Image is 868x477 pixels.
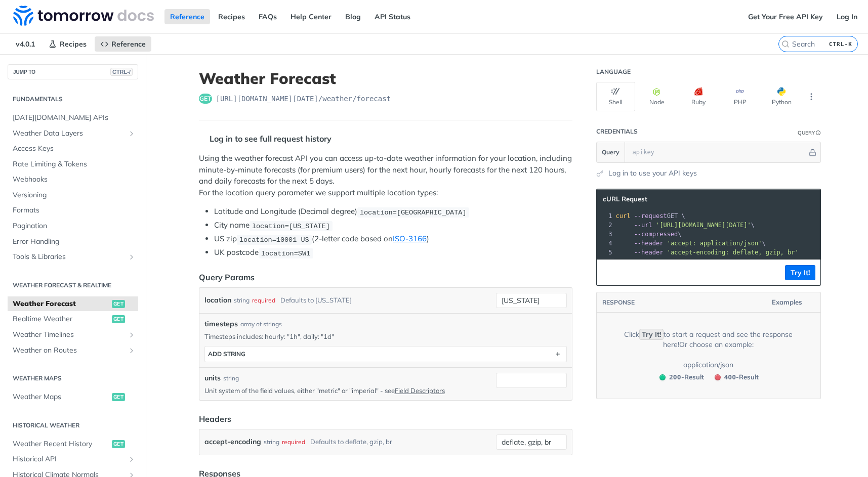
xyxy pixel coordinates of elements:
[762,82,801,111] button: Python
[205,346,566,362] button: ADD string
[252,293,275,308] div: required
[8,343,138,358] a: Weather on RoutesShow subpages for Weather on Routes
[199,413,231,425] div: Headers
[768,297,815,308] button: Examples
[654,372,707,382] button: 200200-Result
[597,239,614,248] div: 4
[261,249,310,257] span: location=SW1
[216,94,391,104] span: https://api.tomorrow.io/v4/weather/forecast
[724,372,759,382] span: - Result
[13,454,125,464] span: Historical API
[112,315,125,323] span: get
[613,329,804,350] div: Click to start a request and see the response here! Or choose an example:
[214,220,572,231] li: City name
[772,297,802,308] span: Examples
[204,332,567,341] p: Timesteps includes: hourly: "1h", daily: "1d"
[13,330,125,340] span: Weather Timelines
[204,293,231,308] label: location
[597,142,625,162] button: Query
[596,127,638,136] div: Credentials
[214,247,572,258] li: UK postcode
[8,249,138,265] a: Tools & LibrariesShow subpages for Tools & Libraries
[13,237,136,247] span: Error Handling
[807,92,816,101] svg: More ellipsis
[8,95,138,104] h2: Fundamentals
[724,373,736,381] span: 400
[13,144,136,154] span: Access Keys
[634,240,664,247] span: --header
[128,331,136,339] button: Show subpages for Weather Timelines
[252,222,330,230] span: location=[US_STATE]
[816,131,821,136] i: Information
[285,9,337,24] a: Help Center
[234,293,250,308] div: string
[596,68,631,76] div: Language
[599,194,658,204] button: cURL Request
[8,203,138,218] a: Formats
[95,36,151,52] a: Reference
[164,9,210,24] a: Reference
[683,360,733,370] div: application/json
[597,211,614,221] div: 1
[8,296,138,312] a: Weather Forecastget
[214,233,572,245] li: US zip (2-letter code based on )
[13,113,136,123] span: [DATE][DOMAIN_NAME] APIs
[616,240,766,247] span: \
[13,252,125,262] span: Tools & Libraries
[13,221,136,231] span: Pagination
[679,82,718,111] button: Ruby
[798,129,815,137] div: Query
[128,455,136,463] button: Show subpages for Historical API
[13,159,136,169] span: Rate Limiting & Tokens
[239,236,309,243] span: location=10001 US
[721,82,760,111] button: PHP
[603,195,647,203] span: cURL Request
[8,281,138,290] h2: Weather Forecast & realtime
[13,128,125,139] span: Weather Data Layers
[199,69,572,88] h1: Weather Forecast
[360,208,467,216] span: location=[GEOGRAPHIC_DATA]
[596,82,635,111] button: Shell
[798,129,821,137] div: QueryInformation
[8,188,138,203] a: Versioning
[13,439,109,449] span: Weather Recent History
[8,219,138,234] a: Pagination
[204,386,492,395] p: Unit system of the field values, either "metric" or "imperial" - see
[199,94,212,104] span: get
[742,9,829,24] a: Get Your Free API Key
[393,234,427,243] a: ISO-3166
[8,172,138,187] a: Webhooks
[667,240,762,247] span: 'accept: application/json'
[199,133,332,145] div: Log in to see full request history
[715,374,721,380] span: 400
[369,9,416,24] a: API Status
[240,320,282,329] div: array of strings
[208,350,245,358] div: ADD string
[659,374,666,380] span: 200
[8,64,138,79] button: JUMP TOCTRL-/
[831,9,863,24] a: Log In
[13,314,109,324] span: Realtime Weather
[13,190,136,200] span: Versioning
[807,147,818,157] button: Hide
[781,40,790,48] svg: Search
[8,126,138,141] a: Weather Data LayersShow subpages for Weather Data Layers
[602,297,635,308] button: RESPONSE
[13,345,125,356] span: Weather on Routes
[8,234,138,249] a: Error Handling
[310,435,392,449] div: Defaults to deflate, gzip, br
[669,372,704,382] span: - Result
[710,372,762,382] button: 400400-Result
[204,373,221,383] label: units
[616,231,682,238] span: \
[616,222,755,229] span: \
[13,175,136,185] span: Webhooks
[253,9,282,24] a: FAQs
[13,6,154,26] img: Tomorrow.io Weather API Docs
[8,374,138,383] h2: Weather Maps
[8,110,138,125] a: [DATE][DOMAIN_NAME] APIs
[804,89,819,104] button: More Languages
[43,36,92,52] a: Recipes
[110,68,133,76] span: CTRL-/
[128,129,136,138] button: Show subpages for Weather Data Layers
